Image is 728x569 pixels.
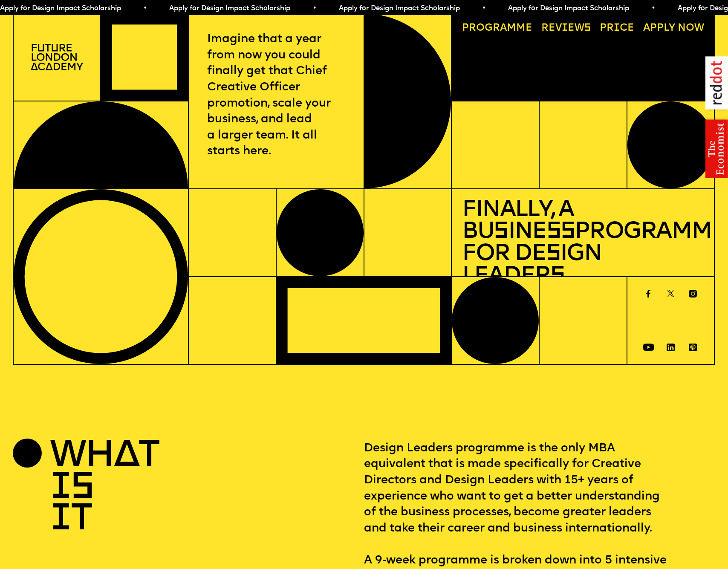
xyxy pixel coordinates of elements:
[536,19,596,39] a: Reviews
[643,23,650,33] span: A
[462,199,704,288] h1: Finally, a Bu ine Programme for De ign Leader
[550,265,564,288] span: s
[651,5,655,12] span: •
[50,441,108,536] h2: WHAT IS IT
[482,5,486,12] span: •
[207,32,345,160] p: Imagine that a year from now you could finally get that Chief Creative Officer promotion, scale y...
[312,5,316,12] span: •
[595,19,639,39] a: Price
[546,220,575,244] span: ss
[494,220,508,244] span: s
[500,23,507,33] span: a
[143,5,147,12] span: •
[457,19,537,39] a: Programme
[638,19,709,39] a: Apply now
[546,243,560,266] span: s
